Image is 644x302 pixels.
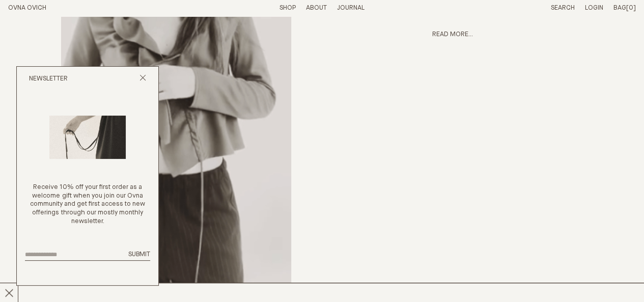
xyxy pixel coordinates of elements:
a: Read more... [432,31,473,38]
summary: About [306,4,327,13]
button: Close popup [139,74,146,84]
a: Search [551,5,575,11]
h2: Newsletter [29,75,68,84]
a: Shop [279,5,296,11]
span: Submit [128,251,150,258]
span: [0] [626,5,636,11]
span: Bag [613,5,626,11]
a: Login [585,5,603,11]
p: Receive 10% off your first order as a welcome gift when you join our Ovna community and get first... [25,183,150,226]
button: Submit [128,251,150,259]
a: Home [8,5,46,11]
a: Journal [337,5,365,11]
